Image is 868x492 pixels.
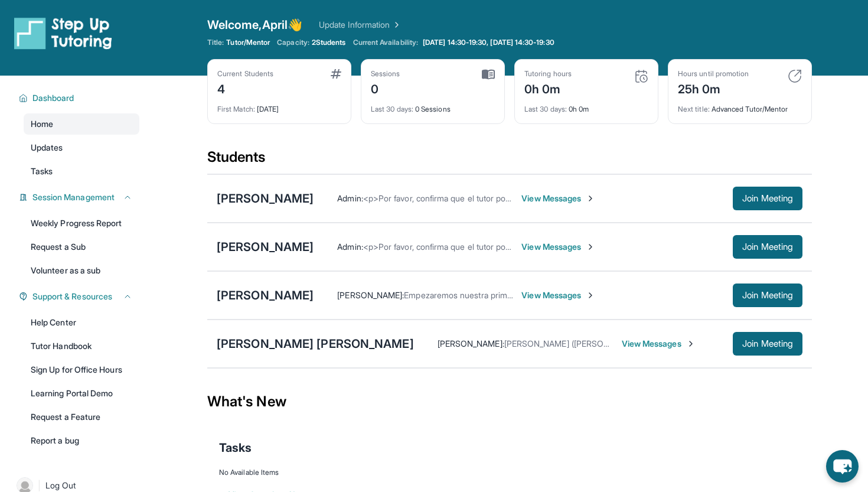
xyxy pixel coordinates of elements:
a: Tutor Handbook [24,335,139,357]
span: Session Management [32,191,115,203]
div: 25h 0m [678,79,749,97]
span: [PERSON_NAME] ([PERSON_NAME]'s Mom) [504,338,669,348]
img: card [788,69,802,83]
span: View Messages [521,241,595,253]
span: Join Meeting [742,195,793,202]
div: 0h 0m [524,79,572,97]
span: Title: [207,38,224,47]
span: [DATE] 14:30-19:30, [DATE] 14:30-19:30 [423,38,554,47]
span: Join Meeting [742,340,793,347]
div: What's New [207,376,812,428]
span: First Match : [217,105,255,113]
button: Join Meeting [733,235,802,259]
div: Students [207,148,812,174]
span: Tutor/Mentor [226,38,270,47]
a: Sign Up for Office Hours [24,359,139,380]
img: card [634,69,648,83]
span: Support & Resources [32,291,112,302]
span: Admin : [337,242,363,252]
a: Weekly Progress Report [24,213,139,234]
a: Volunteer as a sub [24,260,139,281]
a: [DATE] 14:30-19:30, [DATE] 14:30-19:30 [420,38,557,47]
span: Home [31,118,53,130]
span: <p>Por favor, confirma que el tutor podrá asistir a tu primera hora de reunión asignada antes de ... [363,242,800,252]
div: [DATE] [217,97,341,114]
span: [PERSON_NAME] : [438,338,504,348]
span: 2 Students [312,38,346,47]
a: Request a Sub [24,236,139,258]
a: Home [24,113,139,135]
div: [PERSON_NAME] [217,190,314,207]
div: 0h 0m [524,97,648,114]
img: Chevron-Right [586,194,595,203]
span: Empezaremos nuestra primera clase, este martes? [404,290,593,300]
span: Welcome, April 👋 [207,17,302,33]
span: <p>Por favor, confirma que el tutor podrá asistir a tu primera hora de reunión asignada antes de ... [363,193,800,203]
div: Hours until promotion [678,69,749,79]
span: Admin : [337,193,363,203]
button: Join Meeting [733,284,802,307]
img: Chevron Right [390,19,402,31]
button: Join Meeting [733,187,802,210]
span: Log Out [45,480,76,491]
span: Tasks [219,439,252,456]
span: Join Meeting [742,243,793,250]
span: Dashboard [32,92,74,104]
button: Join Meeting [733,332,802,356]
a: Updates [24,137,139,158]
div: [PERSON_NAME] [217,287,314,304]
button: Dashboard [28,92,132,104]
a: Request a Feature [24,406,139,428]
span: Next title : [678,105,710,113]
button: chat-button [826,450,859,483]
span: Updates [31,142,63,154]
div: No Available Items [219,468,800,477]
img: Chevron-Right [586,242,595,252]
div: [PERSON_NAME] [217,239,314,255]
span: View Messages [521,193,595,204]
img: Chevron-Right [586,291,595,300]
img: card [482,69,495,80]
div: Current Students [217,69,273,79]
div: Sessions [371,69,400,79]
button: Session Management [28,191,132,203]
div: Advanced Tutor/Mentor [678,97,802,114]
span: View Messages [521,289,595,301]
div: [PERSON_NAME] [PERSON_NAME] [217,335,414,352]
a: Report a bug [24,430,139,451]
button: Support & Resources [28,291,132,302]
a: Learning Portal Demo [24,383,139,404]
img: logo [14,17,112,50]
span: Last 30 days : [524,105,567,113]
span: Join Meeting [742,292,793,299]
img: Chevron-Right [686,339,696,348]
div: Tutoring hours [524,69,572,79]
div: 0 [371,79,400,97]
a: Tasks [24,161,139,182]
div: 4 [217,79,273,97]
div: 0 Sessions [371,97,495,114]
span: Capacity: [277,38,309,47]
a: Update Information [319,19,402,31]
span: Current Availability: [353,38,418,47]
img: card [331,69,341,79]
span: Last 30 days : [371,105,413,113]
a: Help Center [24,312,139,333]
span: Tasks [31,165,53,177]
span: [PERSON_NAME] : [337,290,404,300]
span: View Messages [622,338,696,350]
